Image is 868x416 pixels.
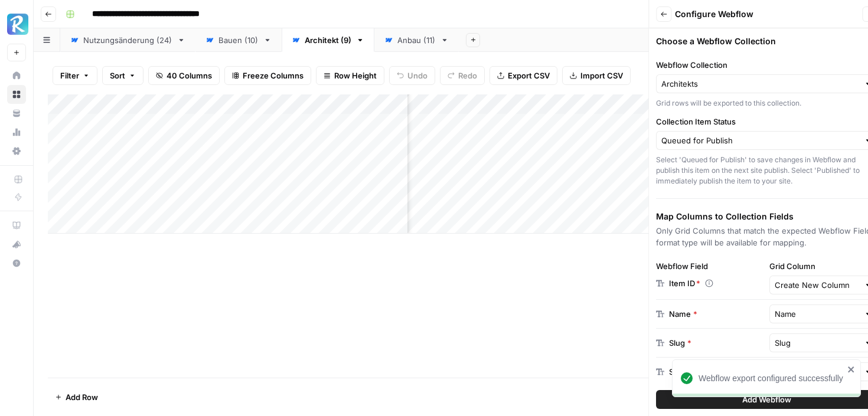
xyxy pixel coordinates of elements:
[7,66,26,85] a: Home
[389,66,435,85] button: Undo
[334,70,377,81] span: Row Height
[7,14,28,35] img: Radyant Logo
[661,78,859,90] input: Architekts
[218,34,259,46] div: Bauen (10)
[7,9,26,39] button: Workspace: Radyant
[693,308,697,320] span: Required
[397,34,436,46] div: Anbau (11)
[458,70,477,81] span: Redo
[669,337,691,349] div: Slug
[847,365,856,374] button: close
[48,388,105,407] button: Add Row
[562,66,631,85] button: Import CSV
[661,135,859,146] input: Queued for Publish
[60,70,79,81] span: Filter
[669,308,697,320] div: Name
[407,70,428,81] span: Undo
[167,70,212,81] span: 40 Columns
[7,123,26,142] a: Usage
[699,372,844,384] div: Webflow export configured successfully
[148,66,220,85] button: 40 Columns
[742,394,791,405] span: Add Webflow
[7,85,26,104] a: Browse
[775,308,860,320] input: Name
[775,279,860,291] input: Create New Column
[224,66,311,85] button: Freeze Columns
[7,254,26,273] button: Help + Support
[316,66,384,85] button: Row Height
[66,391,98,403] span: Add Row
[440,66,485,85] button: Redo
[102,66,143,85] button: Sort
[775,337,860,349] input: Slug
[83,34,172,46] div: Nutzungsänderung (24)
[490,66,557,85] button: Export CSV
[7,235,26,254] button: What's new?
[110,70,125,81] span: Sort
[7,142,26,160] a: Settings
[8,235,25,253] div: What's new?
[282,28,374,52] a: Architekt (9)
[374,28,459,52] a: Anbau (11)
[656,260,765,272] div: Webflow Field
[7,216,26,235] a: AirOps Academy
[60,28,195,52] a: Nutzungsänderung (24)
[7,104,26,123] a: Your Data
[195,28,282,52] a: Bauen (10)
[687,337,691,349] span: Required
[580,70,623,81] span: Import CSV
[305,34,351,46] div: Architekt (9)
[669,366,721,378] div: Subheadline
[669,277,700,289] p: Item ID
[53,66,97,85] button: Filter
[508,70,550,81] span: Export CSV
[243,70,304,81] span: Freeze Columns
[696,279,700,288] span: Required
